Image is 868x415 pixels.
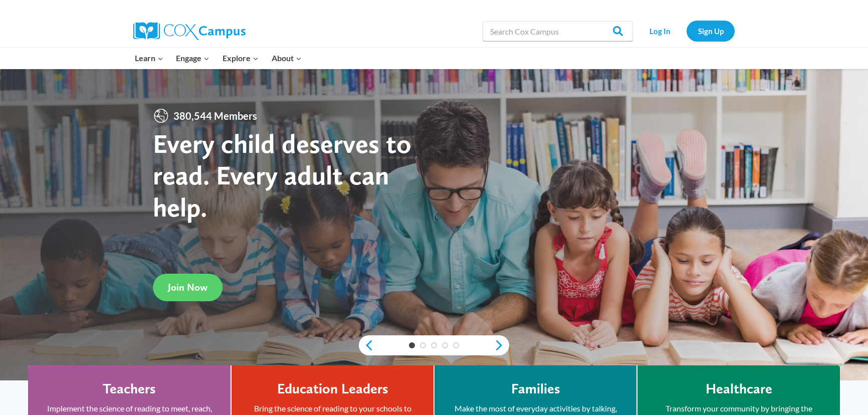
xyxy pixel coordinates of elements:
[442,342,448,348] a: 4
[687,21,735,41] a: Sign Up
[223,52,259,65] span: Explore
[169,108,261,124] span: 380,544 Members
[453,342,459,348] a: 5
[494,339,509,351] a: next
[153,127,411,223] strong: Every child deserves to read. Every adult can help.
[359,339,374,351] a: previous
[706,380,772,397] h4: Healthcare
[420,342,426,348] a: 2
[103,380,156,397] h4: Teachers
[176,52,209,65] span: Engage
[638,21,735,41] nav: Secondary Navigation
[133,22,246,40] img: Cox Campus
[168,281,207,293] span: Join Now
[135,52,163,65] span: Learn
[511,380,560,397] h4: Families
[359,335,509,355] div: content slider buttons
[431,342,437,348] a: 3
[638,21,682,41] a: Log In
[483,21,633,41] input: Search Cox Campus
[128,48,308,69] nav: Primary Navigation
[277,380,388,397] h4: Education Leaders
[153,274,223,301] a: Join Now
[272,52,302,65] span: About
[409,342,415,348] a: 1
